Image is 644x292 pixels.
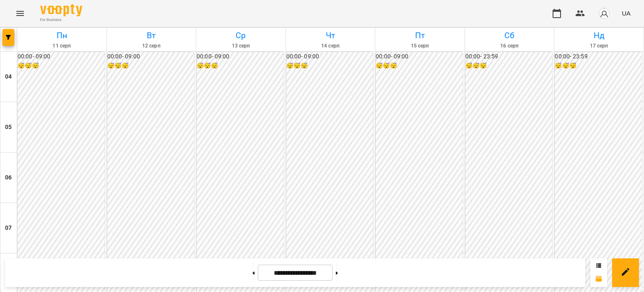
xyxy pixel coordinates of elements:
span: UA [622,9,631,18]
h6: 😴😴😴 [107,61,195,71]
h6: Пт [377,29,463,42]
h6: 😴😴😴 [465,61,553,71]
h6: 17 серп [556,42,642,50]
h6: 15 серп [377,42,463,50]
h6: Чт [287,29,374,42]
h6: 😴😴😴 [18,61,105,71]
h6: 00:00 - 23:59 [465,52,553,61]
h6: 00:00 - 23:59 [555,52,642,61]
img: Voopty Logo [40,4,82,16]
h6: 13 серп [197,42,284,50]
h6: 12 серп [108,42,195,50]
h6: 05 [5,123,12,132]
button: Menu [10,3,30,24]
button: UA [618,5,634,21]
h6: Пн [18,29,105,42]
h6: Ср [197,29,284,42]
h6: 07 [5,224,12,233]
h6: 11 серп [18,42,105,50]
h6: 06 [5,173,12,182]
h6: 00:00 - 09:00 [18,52,105,61]
h6: 16 серп [466,42,553,50]
h6: 14 серп [287,42,374,50]
h6: 00:00 - 09:00 [107,52,195,61]
h6: 😴😴😴 [555,61,642,71]
h6: 😴😴😴 [197,61,284,71]
h6: Нд [556,29,642,42]
h6: 00:00 - 09:00 [376,52,463,61]
h6: 😴😴😴 [286,61,374,71]
h6: 😴😴😴 [376,61,463,71]
h6: 04 [5,72,12,82]
img: avatar_s.png [598,8,610,19]
h6: Вт [108,29,195,42]
h6: 00:00 - 09:00 [286,52,374,61]
span: For Business [40,17,82,23]
h6: Сб [466,29,553,42]
h6: 00:00 - 09:00 [197,52,284,61]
